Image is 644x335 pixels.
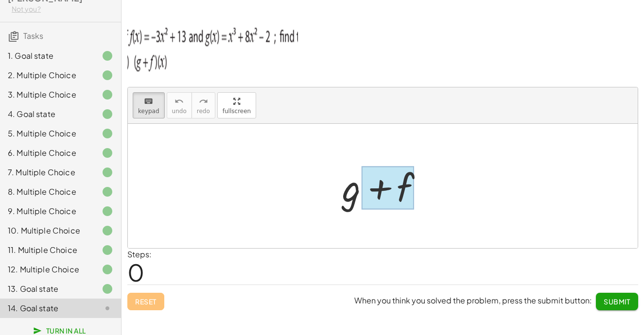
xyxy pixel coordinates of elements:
[127,257,144,287] span: 0
[8,147,86,159] div: 6. Multiple Choice
[8,264,86,275] div: 12. Multiple Choice
[8,108,86,120] div: 4. Goal state
[8,128,86,139] div: 5. Multiple Choice
[35,326,86,335] span: Turn In All
[102,302,113,314] i: Task not started.
[102,167,113,178] i: Task finished.
[8,244,86,256] div: 11. Multiple Choice
[127,249,152,259] label: Steps:
[174,96,184,107] i: undo
[138,108,159,115] span: keypad
[8,89,86,100] div: 3. Multiple Choice
[133,92,165,118] button: keyboardkeypad
[197,108,210,115] span: redo
[23,31,43,41] span: Tasks
[8,302,86,314] div: 14. Goal state
[596,293,638,310] button: Submit
[102,50,113,62] i: Task finished.
[167,92,192,118] button: undoundo
[102,186,113,198] i: Task finished.
[8,167,86,178] div: 7. Multiple Choice
[102,147,113,159] i: Task finished.
[102,283,113,295] i: Task finished.
[102,264,113,275] i: Task finished.
[102,89,113,100] i: Task finished.
[191,92,215,118] button: redoredo
[8,205,86,217] div: 9. Multiple Choice
[102,205,113,217] i: Task finished.
[8,69,86,81] div: 2. Multiple Choice
[102,244,113,256] i: Task finished.
[217,92,256,118] button: fullscreen
[144,96,153,107] i: keyboard
[8,283,86,295] div: 13. Goal state
[102,108,113,120] i: Task finished.
[102,128,113,139] i: Task finished.
[172,108,187,115] span: undo
[8,50,86,62] div: 1. Goal state
[354,295,592,305] span: When you think you solved the problem, press the submit button:
[127,18,298,76] img: 0912d1d0bb122bf820112a47fb2014cd0649bff43fc109eadffc21f6a751f95a.png
[102,225,113,236] i: Task finished.
[199,96,208,107] i: redo
[102,69,113,81] i: Task finished.
[604,297,630,306] span: Submit
[12,4,113,14] div: Not you?
[8,186,86,198] div: 8. Multiple Choice
[223,108,251,115] span: fullscreen
[8,225,86,236] div: 10. Multiple Choice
